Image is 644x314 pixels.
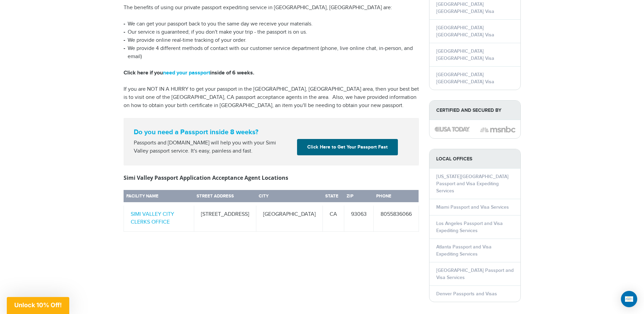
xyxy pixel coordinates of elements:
[436,1,494,14] a: [GEOGRAPHIC_DATA] [GEOGRAPHIC_DATA] Visa
[436,244,492,257] a: Atlanta Passport and Visa Expediting Services
[436,72,494,85] a: [GEOGRAPHIC_DATA] [GEOGRAPHIC_DATA] Visa
[436,48,494,61] a: [GEOGRAPHIC_DATA] [GEOGRAPHIC_DATA] Visa
[621,291,637,307] div: Open Intercom Messenger
[124,85,419,110] p: If you are NOT IN A HURRY to get your passport in the [GEOGRAPHIC_DATA], [GEOGRAPHIC_DATA] area, ...
[124,20,419,28] li: We can get your passport back to you the same day we receive your materials.
[373,190,419,204] th: Phone
[323,204,344,231] td: CA
[344,190,373,204] th: Zip
[14,301,62,309] span: Unlock 10% Off!
[297,139,398,155] a: Click Here to Get Your Passport Fast
[163,70,210,76] a: need your passport
[124,45,419,61] li: We provide 4 different methods of contact with our customer service department (phone, live onlin...
[256,204,323,231] td: [GEOGRAPHIC_DATA]
[435,127,470,132] img: image description
[480,125,515,134] img: image description
[436,267,514,280] a: [GEOGRAPHIC_DATA] Passport and Visa Services
[436,25,494,38] a: [GEOGRAPHIC_DATA] [GEOGRAPHIC_DATA] Visa
[373,204,419,231] td: 8055836066
[323,190,344,204] th: State
[124,70,254,76] strong: Click here if you inside of 6 weeks.
[436,204,509,210] a: Miami Passport and Visa Services
[7,297,69,314] div: Unlock 10% Off!
[429,101,520,120] strong: Certified and Secured by
[194,190,256,204] th: Street Address
[124,4,419,12] p: The benefits of using our private passport expediting service in [GEOGRAPHIC_DATA], [GEOGRAPHIC_D...
[256,190,323,204] th: City
[436,291,497,297] a: Denver Passports and Visas
[194,204,256,231] td: [STREET_ADDRESS]
[436,174,509,194] a: [US_STATE][GEOGRAPHIC_DATA] Passport and Visa Expediting Services
[436,221,503,233] a: Los Angeles Passport and Visa Expediting Services
[124,28,419,36] li: Our service is guaranteed; if you don't make your trip - the passport is on us.
[131,211,174,225] a: SIMI VALLEY CITY CLERKS OFFICE
[429,149,520,169] strong: LOCAL OFFICES
[124,174,419,182] h3: Simi Valley Passport Application Acceptance Agent Locations
[344,204,373,231] td: 93063
[124,190,194,204] th: Facility Name
[134,128,409,136] strong: Do you need a Passport inside 8 weeks?
[124,36,419,45] li: We provide online real-time tracking of your order.
[131,139,295,155] div: Passports and [DOMAIN_NAME] will help you with your Simi Valley passport service. It's easy, pain...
